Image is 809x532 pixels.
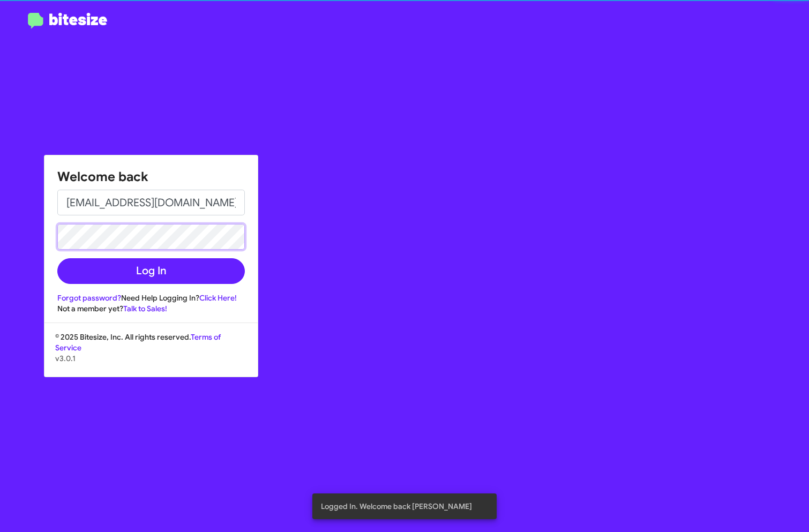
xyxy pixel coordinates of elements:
[123,304,167,313] a: Talk to Sales!
[57,303,245,314] div: Not a member yet?
[55,353,247,364] p: v3.0.1
[199,293,237,303] a: Click Here!
[57,258,245,284] button: Log In
[57,190,245,215] input: Email address
[321,501,472,512] span: Logged In. Welcome back [PERSON_NAME]
[57,168,245,185] h1: Welcome back
[57,293,245,303] div: Need Help Logging In?
[44,332,258,377] div: © 2025 Bitesize, Inc. All rights reserved.
[57,293,121,303] a: Forgot password?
